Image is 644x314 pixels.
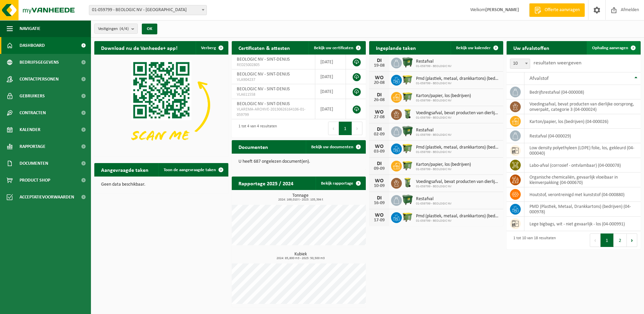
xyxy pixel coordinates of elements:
[373,149,386,154] div: 03-09
[402,57,413,68] img: WB-1100-HPE-GN-01
[524,85,641,99] td: bedrijfsrestafval (04-000008)
[235,121,277,136] div: 1 tot 4 van 4 resultaten
[94,163,155,176] h2: Aangevraagde taken
[315,69,346,84] td: [DATE]
[316,177,365,190] a: Bekijk rapportage
[373,58,386,63] div: DI
[373,75,386,81] div: WO
[309,41,365,55] a: Bekijk uw certificaten
[416,111,500,116] span: Voedingsafval, bevat producten van dierlijke oorsprong, onverpakt, categorie 3
[373,201,386,206] div: 16-09
[201,46,216,50] span: Verberg
[524,129,641,143] td: restafval (04-000029)
[590,233,601,247] button: Previous
[237,107,310,118] span: VLAREMA-ARCHIVE-20130626164106-01-059799
[592,46,628,50] span: Ophaling aanvragen
[20,54,59,71] span: Bedrijfsgegevens
[524,217,641,231] td: lege bigbags, wit - niet gevaarlijk - los (04-000991)
[158,163,228,177] a: Toon de aangevraagde taken
[20,37,45,54] span: Dashboard
[373,166,386,171] div: 09-09
[98,24,129,34] span: Vestigingen
[507,41,556,54] h2: Uw afvalstoffen
[402,177,413,188] img: WB-0140-HPE-GN-50
[524,187,641,202] td: houtstof, verontreinigd met kunststof (04-000880)
[373,109,386,115] div: WO
[416,76,500,82] span: Pmd (plastiek, metaal, drankkartons) (bedrijven)
[402,91,413,102] img: WB-1100-HPE-GN-50
[373,144,386,149] div: WO
[485,7,519,12] strong: [PERSON_NAME]
[20,20,40,37] span: Navigatie
[164,168,216,172] span: Toon de aangevraagde taken
[402,211,413,223] img: WB-1100-HPE-GN-50
[543,7,581,13] span: Offerte aanvragen
[89,5,206,15] span: 01-059799 - BEOLOGIC NV - SINT-DENIJS
[529,3,585,17] a: Offerte aanvragen
[627,233,637,247] button: Next
[416,128,452,133] span: Restafval
[20,189,74,206] span: Acceptatievoorwaarden
[237,101,290,106] span: BEOLOGIC NV - SINT-DENIJS
[237,77,310,83] span: VLA904237
[402,74,413,85] img: WB-1100-HPE-GN-50
[235,257,366,260] span: 2024: 85,800 m3 - 2025: 50,500 m3
[314,46,353,50] span: Bekijk uw certificaten
[524,158,641,172] td: labo-afval (corrosief - ontvlambaar) (04-000078)
[524,114,641,129] td: karton/papier, los (bedrijven) (04-000026)
[238,159,359,164] p: U heeft 687 ongelezen document(en).
[416,179,500,185] span: Voedingsafval, bevat producten van dierlijke oorsprong, onverpakt, categorie 3
[416,214,500,219] span: Pmd (plastiek, metaal, drankkartons) (bedrijven)
[416,145,500,150] span: Pmd (plastiek, metaal, drankkartons) (bedrijven)
[416,64,452,68] span: 01-059799 - BEOLOGIC NV
[416,185,500,189] span: 01-059799 - BEOLOGIC NV
[416,162,471,167] span: Karton/papier, los (bedrijven)
[587,41,640,55] a: Ophaling aanvragen
[373,218,386,223] div: 17-09
[601,233,614,247] button: 1
[373,127,386,132] div: DI
[232,140,275,153] h2: Documenten
[416,167,471,171] span: 01-059799 - BEOLOGIC NV
[416,150,500,154] span: 01-059799 - BEOLOGIC NV
[402,194,413,206] img: WB-1100-HPE-GN-01
[416,93,471,99] span: Karton/papier, los (bedrijven)
[311,145,353,149] span: Bekijk uw documenten
[235,198,366,201] span: 2024: 169,010 t - 2025: 105,394 t
[20,121,40,138] span: Kalender
[416,202,452,206] span: 01-059799 - BEOLOGIC NV
[524,202,641,217] td: PMD (Plastiek, Metaal, Drankkartons) (bedrijven) (04-000978)
[94,24,138,34] button: Vestigingen(4/4)
[402,125,413,137] img: WB-1100-HPE-GN-01
[237,62,310,68] span: RED25002805
[235,193,366,201] h3: Tonnage
[20,88,45,104] span: Gebruikers
[510,59,530,69] span: 10
[306,140,365,154] a: Bekijk uw documenten
[373,213,386,218] div: WO
[416,99,471,103] span: 01-059799 - BEOLOGIC NV
[510,59,530,68] span: 10
[369,41,423,54] h2: Ingeplande taken
[373,184,386,188] div: 10-09
[456,46,491,50] span: Bekijk uw kalender
[529,76,549,81] span: Afvalstof
[373,115,386,120] div: 27-08
[510,233,556,248] div: 1 tot 10 van 18 resultaten
[524,143,641,158] td: low density polyethyleen (LDPE) folie, los, gekleurd (04-000040)
[315,55,346,69] td: [DATE]
[315,84,346,99] td: [DATE]
[614,233,627,247] button: 2
[235,252,366,260] h3: Kubiek
[373,81,386,85] div: 20-08
[196,41,228,55] button: Verberg
[315,99,346,119] td: [DATE]
[101,182,222,187] p: Geen data beschikbaar.
[20,155,48,172] span: Documenten
[89,5,207,15] span: 01-059799 - BEOLOGIC NV - SINT-DENIJS
[402,160,413,171] img: WB-1100-HPE-GN-50
[373,178,386,184] div: WO
[373,132,386,137] div: 02-09
[416,59,452,64] span: Restafval
[237,72,290,77] span: BEOLOGIC NV - SINT-DENIJS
